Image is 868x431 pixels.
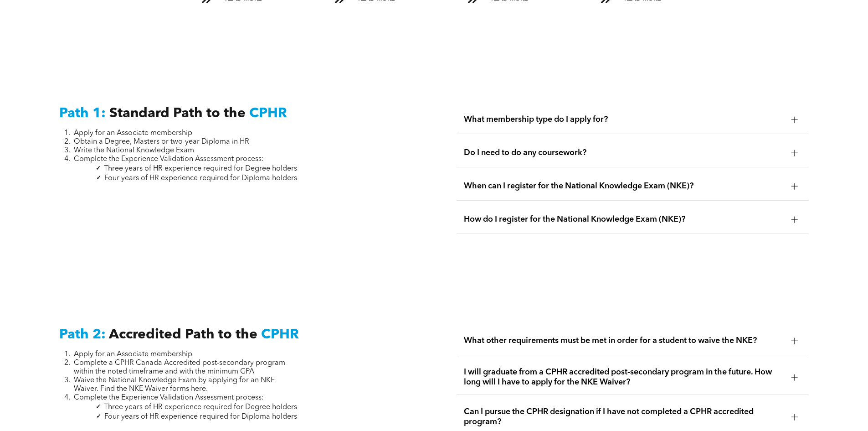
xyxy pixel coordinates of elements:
[464,367,784,387] span: I will graduate from a CPHR accredited post-secondary program in the future. How long will I have...
[464,148,784,158] span: Do I need to do any coursework?
[74,359,285,375] span: Complete a CPHR Canada Accredited post-secondary program within the noted timeframe and with the ...
[59,107,106,120] span: Path 1:
[109,107,246,120] span: Standard Path to the
[464,214,784,224] span: How do I register for the National Knowledge Exam (NKE)?
[464,181,784,191] span: When can I register for the National Knowledge Exam (NKE)?
[261,328,299,342] span: CPHR
[74,138,249,145] span: Obtain a Degree, Masters or two-year Diploma in HR
[74,156,264,163] span: Complete the Experience Validation Assessment process:
[104,175,297,182] span: Four years of HR experience required for Diploma holders
[59,328,106,342] span: Path 2:
[249,107,287,120] span: CPHR
[104,404,297,411] span: Three years of HR experience required for Degree holders
[104,165,297,172] span: Three years of HR experience required for Degree holders
[464,114,784,125] span: What membership type do I apply for?
[464,407,784,427] span: Can I pursue the CPHR designation if I have not completed a CPHR accredited program?
[74,351,192,358] span: Apply for an Associate membership
[104,413,297,421] span: Four years of HR experience required for Diploma holders
[74,147,194,154] span: Write the National Knowledge Exam
[74,130,192,137] span: Apply for an Associate membership
[74,394,264,401] span: Complete the Experience Validation Assessment process:
[74,377,275,393] span: Waive the National Knowledge Exam by applying for an NKE Waiver. Find the NKE Waiver forms here.
[464,336,784,346] span: What other requirements must be met in order for a student to waive the NKE?
[109,328,257,342] span: Accredited Path to the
